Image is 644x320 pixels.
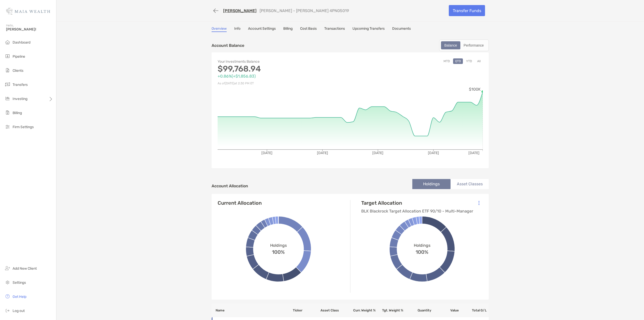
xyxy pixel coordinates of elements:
li: Asset Classes [451,179,489,189]
span: Add New Client [13,266,37,271]
a: Info [234,26,240,32]
span: Firm Settings [13,125,34,129]
img: pipeline icon [5,53,11,59]
p: BLK Blackrock Target Allocation ETF 90/10 - Multi-Manager [361,208,473,214]
span: [PERSON_NAME]! [6,27,53,31]
img: settings icon [5,279,11,285]
span: Pipeline [13,54,25,59]
div: Performance [461,42,487,49]
a: Documents [392,26,411,32]
img: firm-settings icon [5,124,11,130]
h4: Target Allocation [361,200,473,206]
p: [PERSON_NAME] - [PERSON_NAME] 4PN05019 [260,8,349,13]
img: Icon List Menu [478,201,479,205]
p: As of [DATE] at 2:30 PM ET [218,80,350,87]
tspan: $100K [469,87,481,92]
a: Account Settings [248,26,276,32]
button: All [475,58,483,64]
tspan: [DATE] [372,151,383,155]
button: QTD [453,58,463,64]
span: Investing [13,97,27,101]
a: [PERSON_NAME] [223,8,257,13]
a: Upcoming Transfers [352,26,385,32]
a: Transactions [324,26,345,32]
span: Holdings [414,243,430,248]
div: segmented control [439,40,489,51]
img: get-help icon [5,293,11,299]
p: Your Investments Balance [218,58,350,65]
a: Cost Basis [300,26,317,32]
span: Settings [13,280,26,285]
p: $99,768.94 [218,66,350,72]
tspan: [DATE] [428,151,439,155]
img: logout icon [5,307,11,313]
tspan: [DATE] [317,151,328,155]
span: Billing [13,111,22,115]
th: Ticker [293,304,320,317]
span: Log out [13,309,25,313]
img: add_new_client icon [5,265,11,271]
img: dashboard icon [5,39,11,45]
th: Total G/L [459,304,489,317]
div: Balance [441,42,460,49]
tspan: [DATE] [468,151,479,155]
th: Value [431,304,459,317]
a: Transfer Funds [449,5,485,16]
button: YTD [464,58,474,64]
button: MTD [441,58,452,64]
img: Zoe Logo [6,2,50,20]
img: clients icon [5,67,11,73]
th: Asset Class [320,304,348,317]
span: Dashboard [13,40,30,45]
span: 100% [416,248,428,255]
span: Transfers [13,83,28,87]
p: +0.86% ( +$1,856.83 ) [218,73,350,79]
th: Curr. Weight % [348,304,376,317]
span: Holdings [270,243,287,248]
p: Account Balance [212,42,244,49]
img: investing icon [5,95,11,101]
img: transfers icon [5,81,11,87]
a: Overview [212,26,227,32]
span: Get Help [13,295,26,299]
th: Name [212,304,293,317]
img: billing icon [5,110,11,116]
h4: Account Allocation [212,184,248,188]
span: 100% [272,248,285,255]
span: Clients [13,68,23,73]
a: Billing [283,26,293,32]
h4: Current Allocation [218,200,262,206]
li: Holdings [412,179,451,189]
th: Quantity [404,304,431,317]
tspan: [DATE] [261,151,272,155]
th: Tgt. Weight % [376,304,404,317]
